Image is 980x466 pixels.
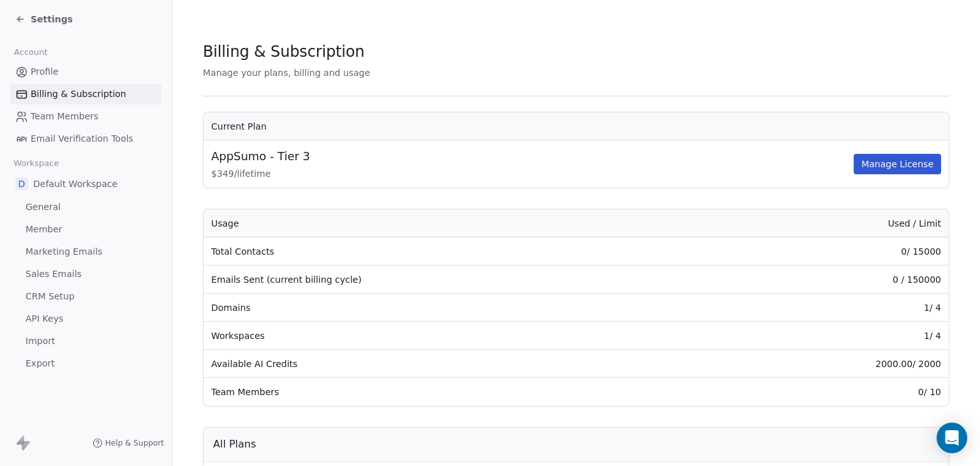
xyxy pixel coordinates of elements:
span: $ 349 / lifetime [211,167,851,180]
span: General [26,200,61,214]
a: Help & Support [93,438,164,448]
a: Email Verification Tools [10,128,161,149]
td: Total Contacts [204,237,704,266]
span: Billing & Subscription [31,87,126,101]
th: Usage [204,209,704,237]
div: Open Intercom Messenger [937,423,967,453]
a: Marketing Emails [10,241,161,262]
td: 1 / 4 [704,294,949,322]
span: CRM Setup [26,290,75,303]
a: Settings [15,13,73,26]
td: Emails Sent (current billing cycle) [204,266,704,294]
td: 1 / 4 [704,322,949,350]
a: Billing & Subscription [10,84,161,105]
span: Member [26,223,63,236]
span: Settings [31,13,73,26]
td: Domains [204,294,704,322]
td: 0 / 15000 [704,237,949,266]
td: Workspaces [204,322,704,350]
span: AppSumo - Tier 3 [211,148,310,165]
span: Manage your plans, billing and usage [203,68,370,78]
span: Marketing Emails [26,245,102,259]
span: Email Verification Tools [31,132,133,146]
td: 2000.00 / 2000 [704,350,949,378]
a: API Keys [10,308,161,329]
span: Profile [31,65,59,79]
span: Team Members [31,110,98,123]
span: Billing & Subscription [203,42,364,61]
td: Available AI Credits [204,350,704,378]
span: D [15,177,28,190]
th: Current Plan [204,112,949,140]
span: Default Workspace [33,177,117,190]
a: Profile [10,61,161,82]
a: Sales Emails [10,264,161,285]
span: Workspace [8,154,64,173]
a: Team Members [10,106,161,127]
a: Export [10,353,161,374]
th: Used / Limit [704,209,949,237]
span: Export [26,357,55,370]
a: General [10,197,161,218]
span: Sales Emails [26,267,82,281]
span: Import [26,334,55,348]
a: Member [10,219,161,240]
span: Help & Support [105,438,164,448]
td: 0 / 150000 [704,266,949,294]
td: Team Members [204,378,704,406]
span: API Keys [26,312,63,326]
button: Manage License [854,154,941,174]
a: CRM Setup [10,286,161,307]
a: Import [10,331,161,352]
td: 0 / 10 [704,378,949,406]
span: All Plans [213,437,256,452]
span: Account [8,43,53,62]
